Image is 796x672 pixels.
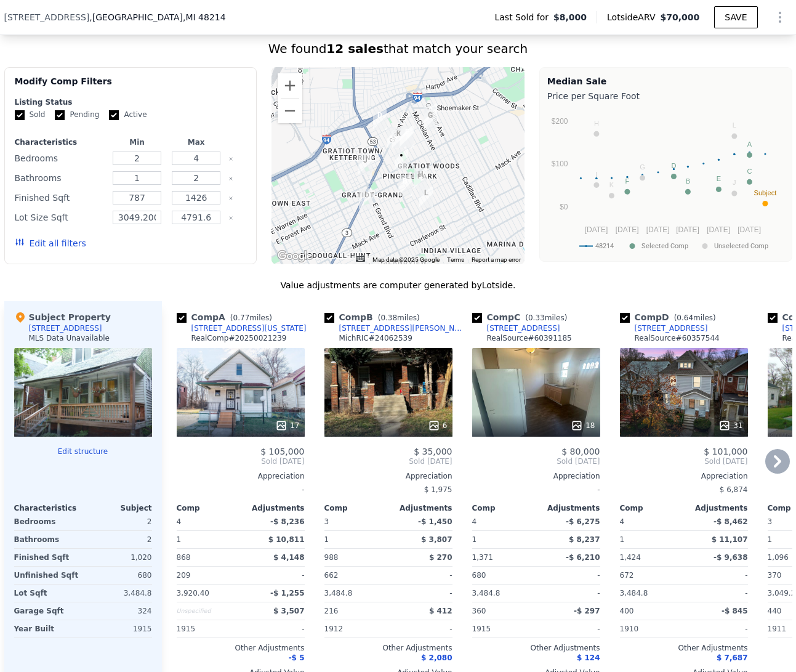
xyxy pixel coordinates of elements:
div: [STREET_ADDRESS] [29,323,102,333]
div: Adjustments [684,503,748,513]
span: Sold [DATE] [472,456,600,466]
div: We found that match your search [4,40,792,57]
span: ( miles) [520,314,572,322]
text: L [733,121,736,129]
div: Finished Sqft [15,189,105,206]
text: Unselected Comp [714,242,768,250]
text: 48214 [595,242,614,250]
span: $ 270 [429,553,452,562]
div: Comp [177,503,241,513]
div: Other Adjustments [177,643,305,653]
div: Max [169,137,223,147]
span: 1,371 [472,553,493,562]
div: 1910 [620,620,681,638]
span: $ 7,687 [717,654,747,662]
span: $ 1,975 [424,485,452,494]
span: 4 [620,517,625,526]
span: -$ 8,236 [270,517,304,526]
div: - [177,481,305,498]
span: 360 [472,607,486,615]
text: F [625,177,629,185]
span: 3 [768,517,773,526]
div: Subject Property [14,311,111,323]
div: 1915 [177,620,238,638]
div: 1 [620,531,681,548]
span: Sold [DATE] [177,456,305,466]
text: B [686,177,690,185]
button: Edit all filters [15,237,86,249]
span: $ 101,000 [704,447,747,456]
div: Characteristics [15,137,105,147]
text: A [747,140,752,148]
div: Comp B [324,311,425,323]
div: RealSource # 60391185 [487,333,572,343]
span: $ 412 [429,607,452,615]
div: [STREET_ADDRESS][PERSON_NAME] [339,323,467,333]
div: - [391,620,452,638]
div: 4198 Seneca St [414,168,427,189]
span: , [GEOGRAPHIC_DATA] [89,11,225,23]
text: [DATE] [676,225,699,234]
div: Unspecified [177,602,238,620]
span: $ 2,080 [421,654,452,662]
span: , MI 48214 [183,12,226,22]
div: 1912 [324,620,386,638]
text: $100 [552,160,568,168]
span: $ 6,874 [720,485,748,494]
span: -$ 6,275 [566,517,600,526]
div: 17 [275,419,299,432]
span: $ 11,107 [712,535,748,544]
span: $ 124 [577,654,600,662]
div: 8043 Sprague St [398,175,412,196]
span: $ 105,000 [260,447,304,456]
span: $ 80,000 [561,447,600,456]
a: Report a map error [472,256,521,263]
text: [DATE] [585,225,608,234]
div: - [539,567,600,584]
span: 3,484.8 [472,589,501,597]
div: Other Adjustments [472,643,600,653]
div: Adjustments [536,503,600,513]
span: 680 [472,571,486,580]
div: - [472,481,600,498]
svg: A chart. [547,105,784,259]
span: 0.77 [233,314,250,322]
text: C [747,168,752,175]
div: Lot Size Sqft [15,209,105,226]
text: G [640,163,645,171]
span: 1,096 [768,553,789,562]
button: Clear [228,196,233,201]
span: $8,000 [553,11,587,23]
span: -$ 845 [722,607,748,615]
div: 31 [718,419,742,432]
span: ( miles) [373,314,425,322]
button: Clear [228,216,233,221]
text: Subject [754,189,776,196]
div: 5950 Seminole St [373,109,387,130]
div: Bedrooms [15,150,105,167]
span: 3 [324,517,329,526]
div: Min [110,137,164,147]
div: Subject [83,503,152,513]
a: Terms [447,256,464,263]
text: $0 [560,203,568,211]
span: 0.64 [677,314,693,322]
span: 1,424 [620,553,641,562]
div: Adjustments [241,503,305,513]
div: Bathrooms [14,531,81,548]
div: 4421 Canton St [359,188,372,209]
text: [DATE] [646,225,670,234]
a: [STREET_ADDRESS] [620,323,708,333]
span: -$ 1,255 [270,589,304,597]
span: 4 [177,517,182,526]
input: Sold [15,110,25,120]
span: $ 10,811 [268,535,305,544]
div: 1915 [86,620,152,638]
div: Appreciation [472,471,600,481]
span: 0.38 [380,314,397,322]
div: 324 [86,602,152,620]
text: [DATE] [616,225,639,234]
div: Appreciation [177,471,305,481]
button: Edit structure [14,447,152,456]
